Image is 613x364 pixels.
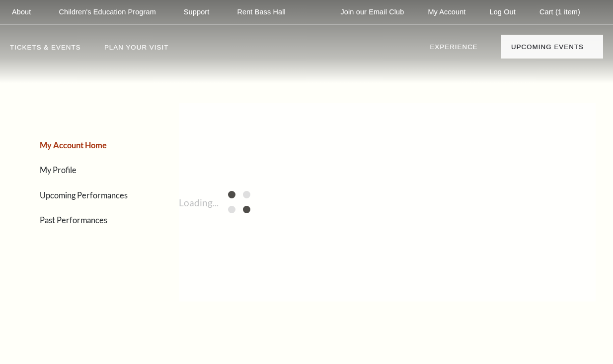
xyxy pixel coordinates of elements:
a: Past Performances [40,215,107,225]
p: Experience [430,44,477,56]
p: About [12,8,31,16]
p: Tickets & Events [10,44,81,56]
a: My Profile [40,165,77,175]
p: Rent Bass Hall [237,8,286,16]
a: My Account Home [40,140,107,150]
p: Support [184,8,210,16]
a: Upcoming Performances [40,190,128,200]
p: Upcoming Events [511,44,584,56]
p: Children's Education Program [59,8,155,16]
p: Plan Your Visit [104,44,169,56]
